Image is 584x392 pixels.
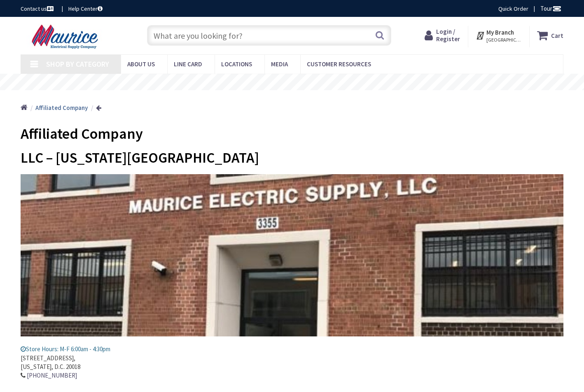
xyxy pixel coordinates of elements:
[537,28,563,43] a: Cart
[21,5,55,13] a: Contact us
[21,354,563,380] address: [STREET_ADDRESS], [US_STATE], D.C. 20018
[486,37,521,43] span: [GEOGRAPHIC_DATA], [GEOGRAPHIC_DATA]
[551,28,563,43] strong: Cart
[174,60,202,68] span: Line Card
[540,5,561,12] span: Tour
[271,60,288,68] span: Media
[35,104,88,112] strong: Affiliated Company
[21,24,112,49] img: Maurice Electrical Supply Company
[436,28,460,43] span: Login / Register
[46,59,109,69] span: Shop By Category
[486,28,514,36] strong: My Branch
[21,174,563,336] img: mauric_location_9.jpg
[21,124,143,143] span: Affiliated Company
[498,5,528,13] a: Quick Order
[147,25,392,46] input: What are you looking for?
[21,345,110,353] span: Store Hours: M-F 6:00am - 4:30pm
[476,28,521,43] div: My Branch [GEOGRAPHIC_DATA], [GEOGRAPHIC_DATA]
[221,60,252,68] span: Locations
[127,60,155,68] span: About us
[27,371,77,380] a: [PHONE_NUMBER]
[307,60,371,68] span: Customer Resources
[425,28,460,43] a: Login / Register
[217,78,368,87] rs-layer: Free Same Day Pickup at 15 Locations
[21,150,563,166] h2: LLC – [US_STATE][GEOGRAPHIC_DATA]
[68,5,103,13] a: Help Center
